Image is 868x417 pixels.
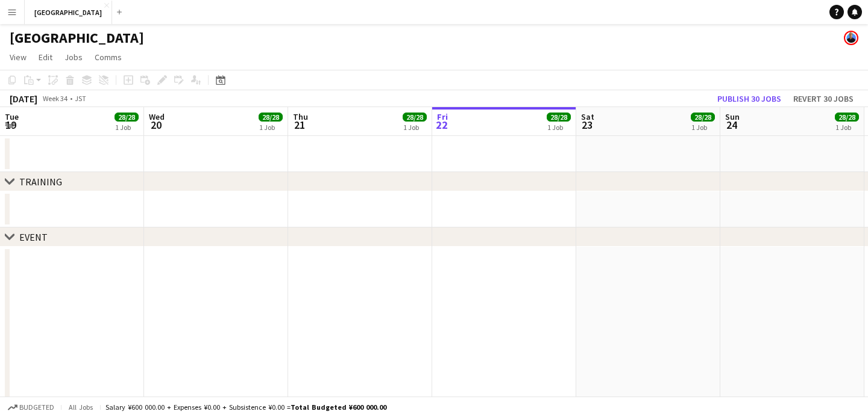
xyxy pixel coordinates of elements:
[64,52,83,63] span: Jobs
[291,118,308,132] span: 21
[291,403,386,412] span: Total Budgeted ¥600 000.00
[19,176,62,188] div: TRAINING
[712,91,786,107] button: Publish 30 jobs
[25,1,112,24] button: [GEOGRAPHIC_DATA]
[19,403,54,412] span: Budgeted
[115,123,138,132] div: 1 Job
[691,123,714,132] div: 1 Job
[149,111,165,122] span: Wed
[66,403,95,412] span: All jobs
[3,118,19,132] span: 19
[437,111,448,122] span: Fri
[10,93,37,105] div: [DATE]
[691,113,715,122] span: 28/28
[95,52,122,63] span: Comms
[547,123,570,132] div: 1 Job
[115,113,139,122] span: 28/28
[10,52,27,63] span: View
[835,113,859,122] span: 28/28
[34,49,57,65] a: Edit
[19,231,48,243] div: EVENT
[105,403,386,412] div: Salary ¥600 000.00 + Expenses ¥0.00 + Subsistence ¥0.00 =
[293,111,308,122] span: Thu
[147,118,165,132] span: 20
[259,123,282,132] div: 1 Job
[547,113,571,122] span: 28/28
[5,49,31,65] a: View
[723,118,740,132] span: 24
[259,113,283,122] span: 28/28
[60,49,87,65] a: Jobs
[10,29,144,47] h1: [GEOGRAPHIC_DATA]
[435,118,448,132] span: 22
[725,111,740,122] span: Sun
[835,123,858,132] div: 1 Job
[39,52,52,63] span: Edit
[75,94,86,103] div: JST
[844,31,858,45] app-user-avatar: Michael Lamy
[6,401,56,414] button: Budgeted
[40,94,70,103] span: Week 34
[403,113,427,122] span: 28/28
[90,49,127,65] a: Comms
[403,123,426,132] div: 1 Job
[579,118,594,132] span: 23
[788,91,858,107] button: Revert 30 jobs
[581,111,594,122] span: Sat
[5,111,19,122] span: Tue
